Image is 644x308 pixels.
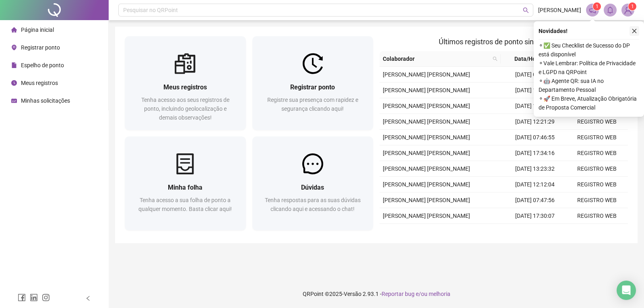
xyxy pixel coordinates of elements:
span: Novidades ! [539,27,568,35]
span: Tenha acesso aos seus registros de ponto, incluindo geolocalização e demais observações! [141,97,229,121]
span: clock-circle [11,80,17,86]
span: Meus registros [21,80,58,86]
span: instagram [42,294,50,302]
td: REGISTRO WEB [566,161,628,177]
td: [DATE] 17:34:16 [504,145,566,161]
span: bell [607,6,614,14]
a: Registrar pontoRegistre sua presença com rapidez e segurança clicando aqui! [252,36,374,130]
td: [DATE] 07:46:55 [504,130,566,145]
span: linkedin [30,294,38,302]
span: [PERSON_NAME] [PERSON_NAME] [383,165,470,172]
span: left [85,296,91,301]
span: notification [589,6,596,14]
td: [DATE] 13:23:32 [504,161,566,177]
span: Reportar bug e/ou melhoria [382,291,450,297]
span: search [491,53,499,65]
span: Espelho de ponto [21,62,64,68]
span: environment [11,45,17,50]
span: ⚬ 🚀 Em Breve, Atualização Obrigatória de Proposta Comercial [539,94,639,112]
span: Registre sua presença com rapidez e segurança clicando aqui! [267,97,358,112]
span: Registrar ponto [290,83,335,91]
td: REGISTRO WEB [566,224,628,240]
a: DúvidasTenha respostas para as suas dúvidas clicando aqui e acessando o chat! [252,136,374,230]
span: Meus registros [163,83,207,91]
td: REGISTRO WEB [566,208,628,224]
span: close [632,28,637,34]
a: Meus registrosTenha acesso aos seus registros de ponto, incluindo geolocalização e demais observa... [125,36,246,130]
td: [DATE] 13:22:46 [504,98,566,114]
span: [PERSON_NAME] [PERSON_NAME] [383,181,470,188]
span: schedule [11,98,17,103]
span: 1 [596,4,599,9]
td: REGISTRO WEB [566,130,628,145]
span: ⚬ 🤖 Agente QR: sua IA no Departamento Pessoal [539,76,639,94]
td: [DATE] 12:12:04 [504,177,566,192]
span: ⚬ Vale Lembrar: Política de Privacidade e LGPD na QRPoint [539,59,639,76]
td: [DATE] 07:48:13 [504,67,566,83]
td: REGISTRO WEB [566,145,628,161]
th: Data/Hora [501,51,561,67]
td: [DATE] 17:32:34 [504,83,566,98]
td: REGISTRO WEB [566,192,628,208]
span: facebook [18,294,26,302]
span: [PERSON_NAME] [PERSON_NAME] [383,71,470,78]
span: [PERSON_NAME] [PERSON_NAME] [383,87,470,93]
footer: QRPoint © 2025 - 2.93.1 - [109,280,644,308]
span: [PERSON_NAME] [PERSON_NAME] [383,213,470,219]
span: ⚬ ✅ Seu Checklist de Sucesso do DP está disponível [539,41,639,59]
span: file [11,62,17,68]
span: [PERSON_NAME] [PERSON_NAME] [383,103,470,109]
span: Minha folha [168,184,202,191]
span: search [523,7,529,13]
span: search [493,56,497,61]
td: [DATE] 07:47:56 [504,192,566,208]
span: Dúvidas [301,184,324,191]
div: Open Intercom Messenger [617,281,636,300]
sup: Atualize o seu contato no menu Meus Dados [628,2,636,10]
span: Tenha acesso a sua folha de ponto a qualquer momento. Basta clicar aqui! [138,197,232,212]
span: Últimos registros de ponto sincronizados [439,37,569,46]
td: REGISTRO WEB [566,177,628,192]
a: Minha folhaTenha acesso a sua folha de ponto a qualquer momento. Basta clicar aqui! [125,136,246,230]
span: [PERSON_NAME] [PERSON_NAME] [383,197,470,203]
span: [PERSON_NAME] [PERSON_NAME] [383,118,470,125]
span: Versão [344,291,361,297]
td: [DATE] 12:21:29 [504,114,566,130]
span: 1 [631,4,634,9]
span: Colaborador [383,54,489,63]
span: Tenha respostas para as suas dúvidas clicando aqui e acessando o chat! [265,197,361,212]
span: Data/Hora [504,54,552,63]
td: [DATE] 13:33:23 [504,224,566,240]
span: Página inicial [21,27,54,33]
img: 87213 [622,4,634,16]
span: Registrar ponto [21,44,60,51]
span: Minhas solicitações [21,97,70,104]
span: home [11,27,17,33]
span: [PERSON_NAME] [PERSON_NAME] [383,134,470,141]
td: REGISTRO WEB [566,114,628,130]
span: [PERSON_NAME] [PERSON_NAME] [383,150,470,156]
sup: 1 [593,2,601,10]
td: [DATE] 17:30:07 [504,208,566,224]
span: [PERSON_NAME] [538,6,581,14]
